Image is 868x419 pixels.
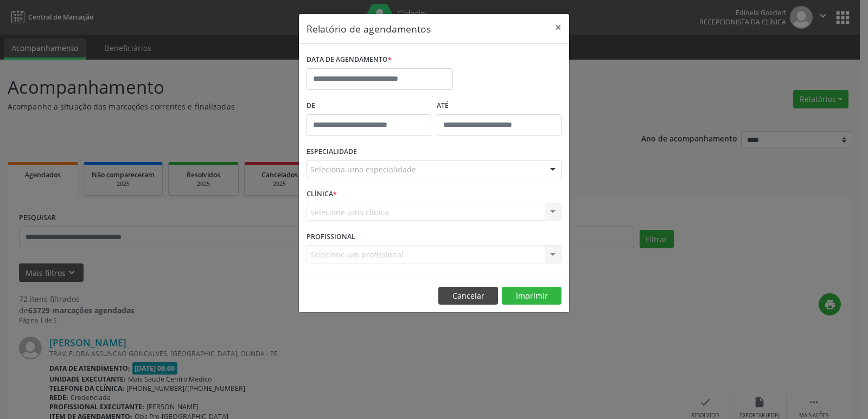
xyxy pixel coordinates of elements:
[307,51,392,68] label: DATA DE AGENDAMENTO
[307,144,357,160] label: ESPECIALIDADE
[547,14,569,41] button: Close
[438,287,498,305] button: Cancelar
[307,22,431,36] h5: Relatório de agendamentos
[307,228,355,245] label: PROFISSIONAL
[307,98,431,114] label: De
[307,186,337,203] label: CLÍNICA
[310,164,416,175] span: Seleciona uma especialidade
[502,287,561,305] button: Imprimir
[437,98,561,114] label: ATÉ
